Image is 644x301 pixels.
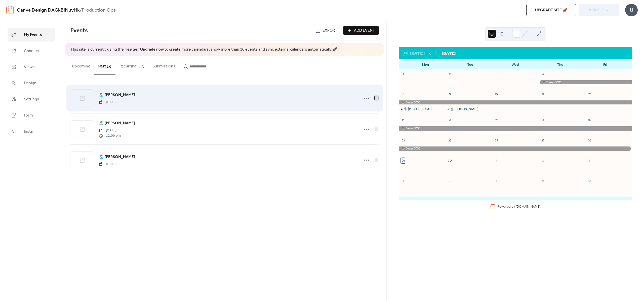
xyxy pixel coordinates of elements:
div: 29 [400,158,406,163]
span: Install [24,129,34,135]
div: 24 [494,138,499,143]
div: 9 [540,178,546,183]
div: 11 [540,92,546,97]
span: This site is currently using the free tier. to create more calendars, show more than 10 events an... [70,47,337,52]
a: Canva Design DAGkBINuvHk [17,6,80,15]
button: Upgrade site 🚀 [526,4,576,16]
b: Production Ops [82,6,116,15]
span: Export [323,28,337,34]
button: Submissions [148,56,179,74]
div: 12 [587,92,592,97]
div: 🎙️ Karla [399,107,446,111]
span: Form [24,112,33,119]
div: Thu [538,60,583,70]
div: Fri [583,60,628,70]
span: [DATE] [99,162,116,167]
a: Views [8,60,55,74]
div: 8 [400,92,406,97]
div: 30 [447,158,453,163]
div: 16 [447,118,453,123]
div: Mon [403,60,448,70]
div: 25 [540,138,546,143]
span: Add Event [354,28,375,34]
span: Design [24,80,36,86]
a: Export [312,26,341,35]
div: 15 [400,118,406,123]
div: 3 [494,71,499,77]
a: 🏝️ [PERSON_NAME] [99,154,135,160]
div: 3 [587,158,592,163]
div: U [625,4,638,16]
div: 10 [494,92,499,97]
button: Past (3) [94,56,115,75]
div: 🏝️ Dana OOO [399,100,632,105]
div: 7 [447,178,453,183]
a: Connect [8,44,55,58]
div: 🏝️ Camille OOO [446,107,492,111]
div: 18 [540,118,546,123]
div: 17 [494,118,499,123]
b: / [80,6,82,15]
div: 26 [587,138,592,143]
div: 🏝️ Dana OOO [399,126,632,131]
div: 9 [447,92,453,97]
a: Settings [8,92,55,106]
a: Form [8,108,55,122]
a: 🏝️ [PERSON_NAME] [99,120,135,127]
div: [DATE] [442,50,456,56]
span: 12:00 pm [99,133,121,138]
button: Upcoming [68,56,94,74]
div: Tue [448,60,493,70]
div: 5 [587,71,592,77]
span: Views [24,64,35,70]
span: Connect [24,48,39,54]
div: 19 [587,118,592,123]
span: Events [70,25,88,36]
a: My Events [8,28,55,42]
div: 🏝️ Dana OOO [539,80,632,85]
img: logo [6,6,14,14]
div: 🎙️ [PERSON_NAME] [404,107,432,111]
a: Upgrade now [140,46,164,53]
span: [DATE] [99,128,121,133]
span: 🏝️ [PERSON_NAME] [99,92,135,98]
div: 23 [447,138,453,143]
div: 🏝️ Dana OOO [399,146,632,151]
a: Install [8,125,55,138]
span: [DATE] [99,100,116,105]
div: 6 [400,178,406,183]
div: Wed [493,60,538,70]
div: 4 [540,71,546,77]
span: My Events [24,32,42,38]
div: 10 [587,178,592,183]
div: 1 [494,158,499,163]
span: 🏝️ [PERSON_NAME] [99,120,135,126]
button: Add Event [343,26,379,35]
div: 1 [400,71,406,77]
span: Upgrade site 🚀 [535,7,568,13]
div: 8 [494,178,499,183]
a: [DOMAIN_NAME] [516,204,540,209]
div: 2 [540,158,546,163]
div: Powered by [497,204,540,209]
a: Design [8,76,55,90]
a: 🏝️ [PERSON_NAME] [99,92,135,98]
span: Settings [24,96,39,102]
div: 🏝️ [PERSON_NAME] [450,107,478,111]
div: 2 [447,71,453,77]
button: Recurring (17) [115,56,148,74]
div: 22 [400,138,406,143]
